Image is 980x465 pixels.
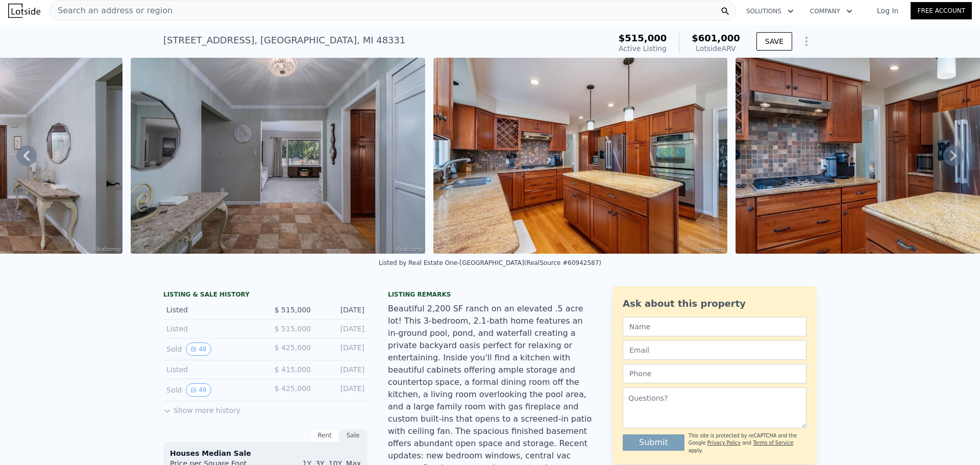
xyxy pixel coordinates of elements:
[163,33,405,47] div: [STREET_ADDRESS] , [GEOGRAPHIC_DATA] , MI 48331
[170,448,361,458] div: Houses Median Sale
[692,43,740,54] div: Lotside ARV
[379,259,601,266] div: Listed by Real Estate One-[GEOGRAPHIC_DATA] (RealSource #60942587)
[319,305,364,315] div: [DATE]
[275,344,311,352] span: $ 425,000
[319,342,364,356] div: [DATE]
[433,58,728,254] img: Sale: 169883807 Parcel: 60089876
[623,297,806,311] div: Ask about this property
[166,383,257,397] div: Sold
[619,33,667,43] span: $515,000
[689,432,806,454] div: This site is protected by reCAPTCHA and the Google and apply.
[319,364,364,375] div: [DATE]
[388,290,592,299] div: Listing remarks
[802,2,861,20] button: Company
[275,306,311,314] span: $ 515,000
[692,33,740,43] span: $601,000
[319,383,364,397] div: [DATE]
[166,364,257,375] div: Listed
[623,317,806,336] input: Name
[131,58,425,254] img: Sale: 169883807 Parcel: 60089876
[756,32,792,51] button: SAVE
[623,364,806,383] input: Phone
[623,434,684,451] button: Submit
[753,440,793,446] a: Terms of Service
[186,383,211,397] button: View historical data
[865,6,911,16] a: Log In
[163,290,367,301] div: LISTING & SALE HISTORY
[163,401,240,415] button: Show more history
[275,384,311,393] span: $ 425,000
[738,2,802,20] button: Solutions
[166,305,257,315] div: Listed
[275,325,311,333] span: $ 515,000
[707,440,741,446] a: Privacy Policy
[50,5,173,17] span: Search an address or region
[166,324,257,334] div: Listed
[619,44,667,53] span: Active Listing
[796,31,817,52] button: Show Options
[186,342,211,356] button: View historical data
[166,342,257,356] div: Sold
[623,340,806,360] input: Email
[8,4,40,18] img: Lotside
[319,324,364,334] div: [DATE]
[339,429,367,442] div: Sale
[310,429,339,442] div: Rent
[911,2,972,19] a: Free Account
[275,365,311,374] span: $ 415,000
